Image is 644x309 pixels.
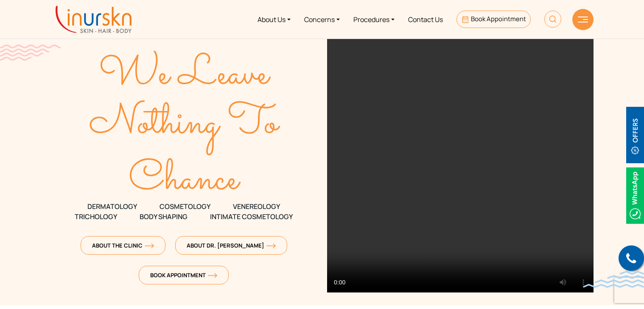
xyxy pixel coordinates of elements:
img: orange-arrow [208,273,217,278]
span: COSMETOLOGY [160,201,210,212]
a: Whatsappicon [626,190,644,199]
img: orange-arrow [145,243,154,248]
img: Whatsappicon [626,167,644,224]
img: hamLine.svg [578,17,588,22]
span: TRICHOLOGY [75,212,117,222]
span: Book Appointment [150,271,217,279]
a: Contact Us [401,3,450,35]
span: About Dr. [PERSON_NAME] [187,242,276,249]
img: orange-arrow [266,243,276,248]
span: About The Clinic [92,242,154,249]
a: About Us [251,3,297,35]
img: HeaderSearch [544,11,561,28]
span: Body Shaping [140,212,188,222]
img: bluewave [583,271,644,288]
a: About The Clinicorange-arrow [81,236,165,255]
a: Book Appointmentorange-arrow [139,266,229,284]
text: We Leave [99,44,271,106]
text: Chance [129,149,241,212]
img: offerBt [626,107,644,163]
a: About Dr. [PERSON_NAME]orange-arrow [175,236,287,255]
span: Intimate Cosmetology [210,212,293,222]
span: DERMATOLOGY [87,201,137,212]
text: Nothing To [90,92,281,155]
a: Book Appointment [456,11,531,28]
a: Concerns [297,3,347,35]
a: Procedures [347,3,401,35]
span: Book Appointment [471,14,526,23]
span: VENEREOLOGY [233,201,280,212]
img: inurskn-logo [56,6,132,33]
